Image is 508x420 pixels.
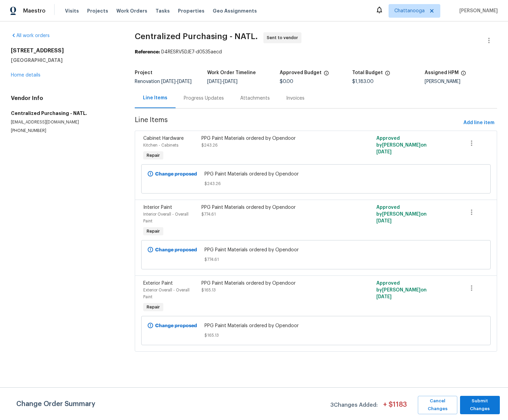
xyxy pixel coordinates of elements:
span: $165.13 [201,288,216,292]
div: D4RESRV5DJE7-d0535aecd [135,49,497,55]
b: Change proposed [155,248,197,252]
span: $165.13 [204,332,427,339]
span: Sent to vendor [267,34,301,41]
span: Renovation [135,79,192,84]
span: Cabinet Hardware [143,136,184,141]
span: Add line item [463,119,494,127]
span: The hpm assigned to this work order. [461,70,466,79]
span: Exterior Overall - Overall Paint [143,288,190,299]
span: The total cost of line items that have been approved by both Opendoor and the Trade Partner. This... [324,70,329,79]
span: $243.26 [201,143,218,147]
span: PPG Paint Materials ordered by Opendoor [204,322,427,329]
h5: [GEOGRAPHIC_DATA] [11,57,118,64]
div: Line Items [143,95,167,101]
span: Approved by [PERSON_NAME] on [376,281,427,299]
b: Reference: [135,50,160,54]
span: [DATE] [376,295,392,299]
span: $243.26 [204,180,427,187]
span: Projects [87,7,108,14]
h2: [STREET_ADDRESS] [11,47,118,54]
h5: Work Order Timeline [207,70,256,75]
span: [DATE] [376,219,392,223]
span: Exterior Paint [143,281,173,286]
span: [DATE] [161,79,176,84]
span: Geo Assignments [213,7,257,14]
h5: Assigned HPM [425,70,459,75]
span: Chattanooga [394,7,425,14]
span: Visits [65,7,79,14]
span: Maestro [23,7,46,14]
h5: Total Budget [352,70,383,75]
div: Attachments [240,95,270,102]
span: Centralized Purchasing - NATL. [135,32,258,40]
b: Change proposed [155,323,197,328]
span: Approved by [PERSON_NAME] on [376,136,427,154]
span: The total cost of line items that have been proposed by Opendoor. This sum includes line items th... [385,70,390,79]
span: $774.61 [204,256,427,263]
div: [PERSON_NAME] [425,79,497,84]
div: PPG Paint Materials ordered by Opendoor [201,280,343,287]
p: [EMAIL_ADDRESS][DOMAIN_NAME] [11,119,118,125]
span: - [161,79,192,84]
span: [DATE] [376,150,392,154]
span: [DATE] [177,79,192,84]
div: PPG Paint Materials ordered by Opendoor [201,135,343,142]
b: Change proposed [155,172,197,177]
div: Invoices [286,95,305,102]
h5: Approved Budget [280,70,322,75]
span: [DATE] [207,79,222,84]
span: Work Orders [116,7,147,14]
div: Progress Updates [184,95,224,102]
span: Line Items [135,117,461,129]
span: Repair [144,304,163,310]
span: Repair [144,228,163,235]
span: [PERSON_NAME] [457,7,498,14]
span: Approved by [PERSON_NAME] on [376,205,427,223]
span: - [207,79,237,84]
span: Interior Paint [143,205,172,210]
div: PPG Paint Materials ordered by Opendoor [201,204,343,211]
span: $774.61 [201,212,216,216]
span: Kitchen - Cabinets [143,143,178,147]
span: Properties [178,7,204,14]
h5: Centralized Purchasing - NATL. [11,110,118,117]
h5: Project [135,70,152,75]
p: [PHONE_NUMBER] [11,128,118,134]
span: $1,183.00 [352,79,374,84]
span: Repair [144,152,163,159]
span: PPG Paint Materials ordered by Opendoor [204,171,427,178]
span: [DATE] [223,79,237,84]
h4: Vendor Info [11,95,118,102]
a: All work orders [11,33,50,38]
a: Home details [11,73,40,78]
span: $0.00 [280,79,293,84]
button: Add line item [461,117,497,129]
span: PPG Paint Materials ordered by Opendoor [204,247,427,253]
span: Tasks [155,9,170,13]
span: Interior Overall - Overall Paint [143,212,189,223]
